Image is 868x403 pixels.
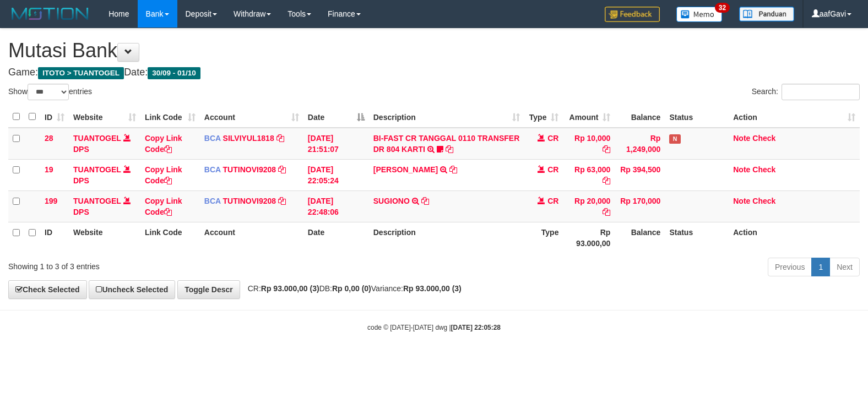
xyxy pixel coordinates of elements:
[73,165,121,174] a: TUANTOGEL
[242,284,462,293] span: CR: DB: Variance:
[332,284,371,293] strong: Rp 0,00 (0)
[603,208,610,216] a: Copy Rp 20,000 to clipboard
[733,134,750,143] a: Note
[8,6,92,22] img: MOTION_logo.png
[200,222,303,253] th: Account
[752,84,860,100] label: Search:
[69,159,140,190] td: DPS
[276,134,284,143] a: Copy SILVIYUL1818 to clipboard
[145,197,182,216] a: Copy Link Code
[28,84,69,100] select: Showentries
[8,84,92,100] label: Show entries
[8,40,860,62] h1: Mutasi Bank
[829,258,860,276] a: Next
[669,134,680,144] span: Has Note
[145,134,182,154] a: Copy Link Code
[303,128,369,160] td: [DATE] 21:51:07
[782,84,860,100] input: Search:
[261,284,319,293] strong: Rp 93.000,00 (3)
[752,165,775,174] a: Check
[8,280,87,299] a: Check Selected
[8,67,860,78] h4: Game: Date:
[665,106,729,128] th: Status
[140,222,200,253] th: Link Code
[563,106,615,128] th: Amount: activate to sort column ascending
[8,257,354,272] div: Showing 1 to 3 of 3 entries
[524,106,563,128] th: Type: activate to sort column ascending
[145,165,182,185] a: Copy Link Code
[811,258,830,276] a: 1
[563,190,615,222] td: Rp 20,000
[369,106,525,128] th: Description: activate to sort column ascending
[369,222,525,253] th: Description
[303,106,369,128] th: Date: activate to sort column descending
[547,134,558,143] span: CR
[69,128,140,160] td: DPS
[733,197,750,205] a: Note
[278,165,286,174] a: Copy TUTINOVI9208 to clipboard
[676,7,723,22] img: Button%20Memo.svg
[204,197,221,205] span: BCA
[373,197,410,205] a: SUGIONO
[403,284,462,293] strong: Rp 93.000,00 (3)
[303,159,369,190] td: [DATE] 22:05:24
[739,7,794,21] img: panduan.png
[733,165,750,174] a: Note
[73,197,121,205] a: TUANTOGEL
[204,134,221,143] span: BCA
[223,197,276,205] a: TUTINOVI9208
[715,3,730,13] span: 32
[69,190,140,222] td: DPS
[45,165,53,174] span: 19
[421,197,429,205] a: Copy SUGIONO to clipboard
[603,145,610,154] a: Copy Rp 10,000 to clipboard
[373,165,438,174] a: [PERSON_NAME]
[278,197,286,205] a: Copy TUTINOVI9208 to clipboard
[446,145,453,154] a: Copy BI-FAST CR TANGGAL 0110 TRANSFER DR 804 KARTI to clipboard
[752,197,775,205] a: Check
[367,324,501,331] small: code © [DATE]-[DATE] dwg |
[223,165,276,174] a: TUTINOVI9208
[204,165,221,174] span: BCA
[303,190,369,222] td: [DATE] 22:48:06
[89,280,175,299] a: Uncheck Selected
[729,106,860,128] th: Action: activate to sort column ascending
[38,67,124,79] span: ITOTO > TUANTOGEL
[140,106,200,128] th: Link Code: activate to sort column ascending
[615,159,665,190] td: Rp 394,500
[752,134,775,143] a: Check
[615,222,665,253] th: Balance
[615,106,665,128] th: Balance
[73,134,121,143] a: TUANTOGEL
[200,106,303,128] th: Account: activate to sort column ascending
[40,106,69,128] th: ID: activate to sort column ascending
[563,159,615,190] td: Rp 63,000
[223,134,274,143] a: SILVIYUL1818
[615,128,665,160] td: Rp 1,249,000
[69,222,140,253] th: Website
[729,222,860,253] th: Action
[45,134,53,143] span: 28
[45,197,57,205] span: 199
[373,134,520,154] a: BI-FAST CR TANGGAL 0110 TRANSFER DR 804 KARTI
[615,190,665,222] td: Rp 170,000
[40,222,69,253] th: ID
[177,280,240,299] a: Toggle Descr
[303,222,369,253] th: Date
[69,106,140,128] th: Website: activate to sort column ascending
[148,67,200,79] span: 30/09 - 01/10
[563,222,615,253] th: Rp 93.000,00
[603,176,610,185] a: Copy Rp 63,000 to clipboard
[768,258,812,276] a: Previous
[524,222,563,253] th: Type
[449,165,457,174] a: Copy DANIEL to clipboard
[563,128,615,160] td: Rp 10,000
[665,222,729,253] th: Status
[451,324,501,331] strong: [DATE] 22:05:28
[605,7,660,22] img: Feedback.jpg
[547,197,558,205] span: CR
[547,165,558,174] span: CR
